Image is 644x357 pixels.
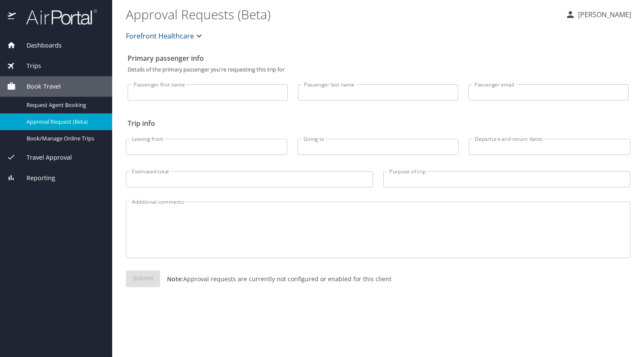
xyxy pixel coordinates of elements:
[17,9,97,25] img: airportal-logo.png
[27,118,102,126] span: Approval Request (Beta)
[16,82,61,91] span: Book Travel
[16,173,55,183] span: Reporting
[128,51,629,65] h2: Primary passenger info
[126,1,558,27] h1: Approval Requests (Beta)
[160,274,391,283] p: Approval requests are currently not configured or enabled for this client
[16,153,72,162] span: Travel Approval
[562,7,635,22] button: [PERSON_NAME]
[128,67,629,72] p: Details of the primary passenger you're requesting this trip for
[128,116,629,130] h2: Trip info
[167,275,183,283] strong: Note:
[27,134,102,143] span: Book/Manage Online Trips
[575,9,631,20] p: [PERSON_NAME]
[122,27,208,45] button: Forefront Healthcare
[16,61,41,71] span: Trips
[8,9,17,25] img: icon-airportal.png
[126,30,194,42] span: Forefront Healthcare
[16,41,62,50] span: Dashboards
[27,101,102,109] span: Request Agent Booking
